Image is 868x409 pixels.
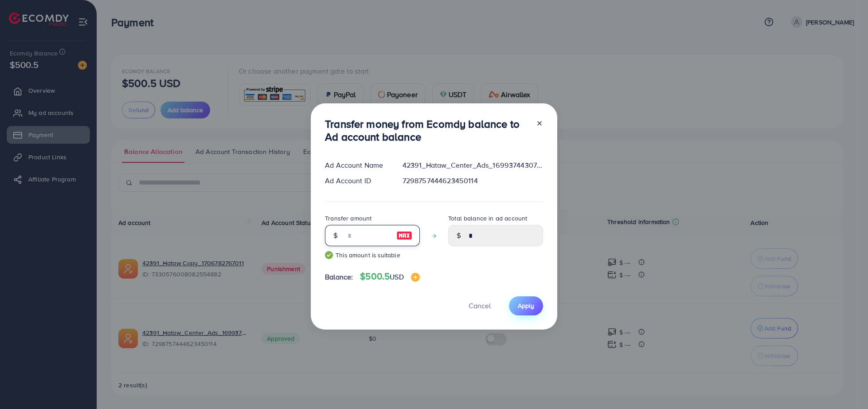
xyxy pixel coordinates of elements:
[457,296,502,315] button: Cancel
[395,176,550,186] div: 7298757444623450114
[448,214,527,223] label: Total balance in ad account
[411,273,420,282] img: image
[325,251,333,259] img: guide
[396,230,412,241] img: image
[325,118,529,143] h3: Transfer money from Ecomdy balance to Ad account balance
[469,301,491,311] span: Cancel
[325,214,371,223] label: Transfer amount
[360,271,419,282] h4: $500.5
[390,272,403,282] span: USD
[325,272,353,282] span: Balance:
[830,369,861,402] iframe: Chat
[325,251,420,260] small: This amount is suitable
[318,176,395,186] div: Ad Account ID
[509,296,543,315] button: Apply
[318,160,395,170] div: Ad Account Name
[395,160,550,170] div: 42391_Hataw_Center_Ads_1699374430760
[518,301,534,310] span: Apply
